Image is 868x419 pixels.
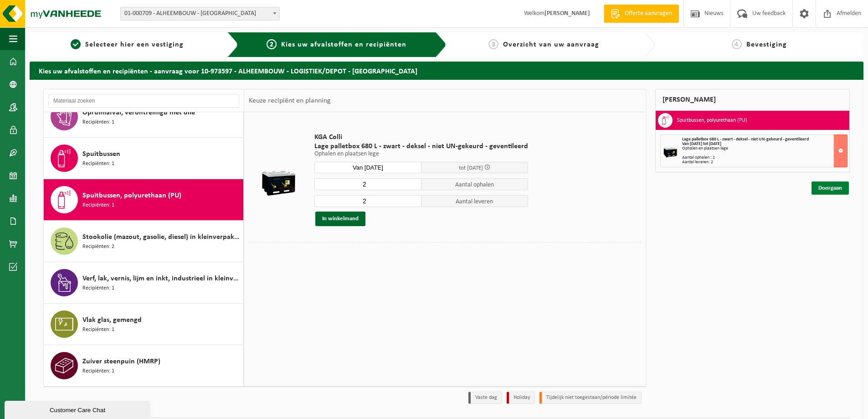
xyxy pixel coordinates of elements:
span: Aantal leveren [421,195,529,207]
button: Opruimafval, verontreinigd met olie Recipiënten: 1 [44,96,244,138]
span: Recipiënten: 1 [82,201,114,210]
div: [PERSON_NAME] [655,89,850,111]
li: Tijdelijk niet toegestaan/période limitée [539,392,642,404]
span: Aantal ophalen [421,178,529,190]
span: tot [DATE] [459,165,483,171]
span: Recipiënten: 1 [82,326,114,334]
button: Spuitbussen, polyurethaan (PU) Recipiënten: 1 [44,179,244,221]
span: Zuiver steenpuin (HMRP) [82,356,160,367]
div: Keuze recipiënt en planning [244,89,335,112]
span: Stookolie (mazout, gasolie, diesel) in kleinverpakking [82,232,241,243]
span: Recipiënten: 1 [82,160,114,168]
button: In winkelmand [315,212,365,226]
li: Holiday [507,392,535,404]
span: Recipiënten: 1 [82,367,114,376]
strong: Van [DATE] tot [DATE] [682,141,721,146]
button: Spuitbussen Recipiënten: 1 [44,138,244,179]
a: 1Selecteer hier een vestiging [34,39,220,50]
span: Recipiënten: 1 [82,284,114,293]
div: Ophalen en plaatsen lege [682,146,847,151]
span: KGA Colli [314,133,528,142]
h2: Kies uw afvalstoffen en recipiënten - aanvraag voor 10-973597 - ALHEEMBOUW - LOGISTIEK/DEPOT - [G... [30,62,863,79]
span: Selecteer hier een vestiging [85,41,184,48]
h3: Spuitbussen, polyurethaan (PU) [677,113,747,128]
span: 01-000709 - ALHEEMBOUW - OOSTNIEUWKERKE [121,7,279,20]
button: Stookolie (mazout, gasolie, diesel) in kleinverpakking Recipiënten: 2 [44,221,244,262]
span: Recipiënten: 2 [82,243,114,251]
button: Vlak glas, gemengd Recipiënten: 1 [44,304,244,345]
div: Aantal leveren: 2 [682,160,847,165]
span: Opruimafval, verontreinigd met olie [82,107,195,118]
span: Recipiënten: 1 [82,118,114,127]
span: Spuitbussen, polyurethaan (PU) [82,190,181,201]
span: Lage palletbox 680 L - zwart - deksel - niet UN-gekeurd - geventileerd [682,137,809,142]
p: Ophalen en plaatsen lege [314,151,528,157]
span: 3 [488,39,498,49]
span: Bevestiging [746,41,787,48]
span: Kies uw afvalstoffen en recipiënten [281,41,406,48]
span: Verf, lak, vernis, lijm en inkt, industrieel in kleinverpakking [82,273,241,284]
input: Materiaal zoeken [48,94,239,108]
span: Overzicht van uw aanvraag [503,41,599,48]
span: 01-000709 - ALHEEMBOUW - OOSTNIEUWKERKE [120,7,280,21]
span: 2 [267,39,277,49]
span: Vlak glas, gemengd [82,315,142,326]
span: Spuitbussen [82,149,120,160]
button: Verf, lak, vernis, lijm en inkt, industrieel in kleinverpakking Recipiënten: 1 [44,262,244,304]
input: Selecteer datum [314,162,421,173]
strong: [PERSON_NAME] [544,10,590,17]
a: Doorgaan [812,181,849,195]
button: Zuiver steenpuin (HMRP) Recipiënten: 1 [44,345,244,386]
li: Vaste dag [468,392,502,404]
iframe: chat widget [5,399,152,419]
a: Offerte aanvragen [604,5,679,23]
span: 1 [71,39,81,49]
span: Offerte aanvragen [622,9,674,18]
span: Lage palletbox 680 L - zwart - deksel - niet UN-gekeurd - geventileerd [314,142,528,151]
div: Aantal ophalen : 2 [682,155,847,160]
span: 4 [732,39,742,49]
